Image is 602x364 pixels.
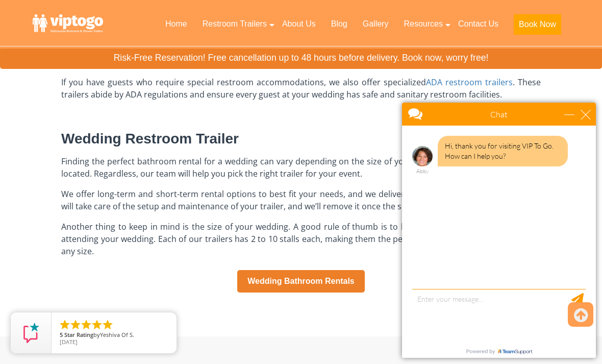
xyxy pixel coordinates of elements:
[396,13,450,35] a: Resources
[158,13,195,35] a: Home
[514,14,561,35] button: Book Now
[450,13,506,35] a: Contact Us
[237,270,365,293] a: Wedding Bathroom Rentals
[61,131,239,147] span: Wedding Restroom Trailer
[64,331,93,338] span: Star Rating
[396,96,602,364] iframe: Live Chat Box
[426,77,513,88] a: ADA restroom trailers
[69,319,82,331] li: 
[355,13,396,35] a: Gallery
[61,77,541,100] span: . These trailers abide by ADA regulations and ensure every guest at your wedding has safe and san...
[195,13,274,35] a: Restroom Trailers
[21,323,41,343] img: Review Rating
[59,319,71,331] li: 
[100,331,134,338] span: Yeshiva Of S.
[60,338,78,346] span: [DATE]
[61,221,541,257] span: Another thing to keep in mind is the size of your wedding. A good rule of thumb is to have 1 rest...
[506,13,569,41] a: Book Now
[80,319,92,331] li: 
[274,13,323,35] a: About Us
[60,331,63,338] span: 5
[61,156,541,179] span: Finding the perfect bathroom rental for a wedding can vary depending on the size of your wedding ...
[102,319,114,331] li: 
[60,332,168,339] span: by
[91,319,103,331] li: 
[323,13,355,35] a: Blog
[61,77,426,88] span: If you have guests who require special restroom accommodations, we also offer specialized
[61,188,541,212] span: We offer long-term and short-term rental options to best fit your needs, and we deliver our trail...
